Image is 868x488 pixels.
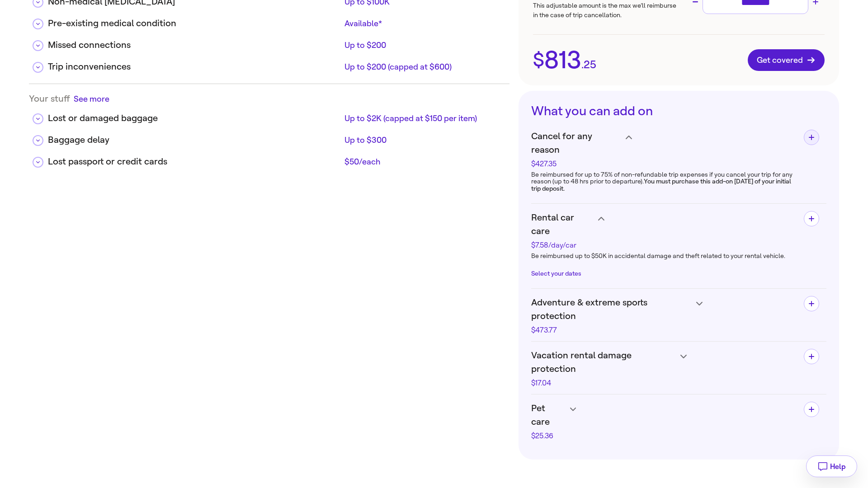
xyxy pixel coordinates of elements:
h4: Rental car care$7.58/day/car [531,211,785,249]
div: Up to $300 [344,135,502,145]
div: Baggage delay [48,133,341,147]
button: Add Vacation rental damage protection [804,349,819,364]
button: Add Rental car care [804,211,819,226]
h4: Adventure & extreme sports protection$473.77 [531,296,797,334]
div: Missed connectionsUp to $200 [29,31,509,53]
div: Missed connections [48,38,341,52]
div: Your stuff [29,93,509,104]
div: $7.58 [531,242,594,249]
div: Rental car care$7.58/day/car [531,249,785,281]
span: 813 [544,48,581,72]
div: Lost or damaged baggage [48,112,341,125]
div: Cancel for any reason$427.35 [531,168,797,196]
p: This adjustable amount is the max we’ll reimburse in the case of trip cancellation. [533,1,679,20]
div: Lost passport or credit cards$50/each [29,148,509,169]
div: Pre-existing medical condition [48,17,341,30]
button: Add Pet care [804,402,819,417]
span: Adventure & extreme sports protection [531,296,692,323]
button: Add Cancel for any reason [804,130,819,145]
strong: You must purchase this add-on [DATE] of your initial trip deposit. [531,178,791,192]
span: Vacation rental damage protection [531,349,676,376]
span: Pet care [531,402,565,429]
div: Pre-existing medical conditionAvailable* [29,9,509,31]
div: Trip inconveniences [48,60,341,74]
div: $50/each [344,156,502,167]
div: Trip inconveniencesUp to $200 (capped at $600) [29,53,509,75]
span: Help [830,462,846,471]
div: Available* [344,18,502,29]
div: Lost or damaged baggageUp to $2K (capped at $150 per item) [29,104,509,126]
button: Get covered [748,49,825,71]
div: $427.35 [531,160,621,168]
div: Lost passport or credit cards [48,155,341,169]
h3: What you can add on [531,103,826,119]
div: Up to $200 [344,40,502,51]
span: $ [533,51,544,70]
span: 25 [584,59,596,70]
div: Baggage delayUp to $300 [29,126,509,148]
div: $17.04 [531,380,676,387]
span: Rental car care [531,211,594,238]
span: Get covered [757,56,816,65]
span: /day/car [548,241,576,249]
button: Select your dates [531,270,581,277]
div: $473.77 [531,327,692,334]
h4: Cancel for any reason$427.35 [531,130,797,168]
span: . [581,59,584,70]
button: Add Adventure & extreme sports protection [804,296,819,311]
button: Help [806,455,857,477]
h4: Pet care$25.36 [531,402,797,440]
div: Up to $2K (capped at $150 per item) [344,113,502,124]
h4: Vacation rental damage protection$17.04 [531,349,797,387]
div: $25.36 [531,432,565,440]
div: Up to $200 (capped at $600) [344,61,502,72]
span: Cancel for any reason [531,130,621,157]
button: See more [74,93,109,104]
